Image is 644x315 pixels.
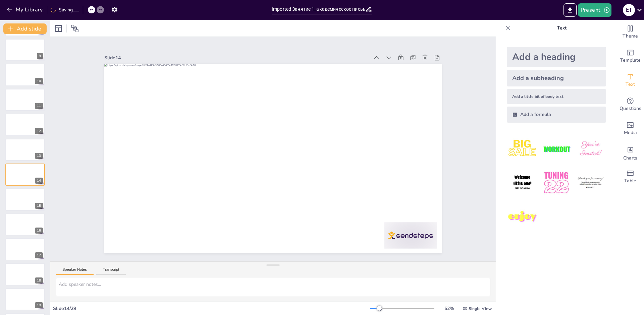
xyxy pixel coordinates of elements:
p: Text [514,20,610,36]
img: 2.jpeg [541,133,572,165]
div: Add text boxes [617,68,644,92]
div: Slide 14 / 29 [53,305,370,312]
button: My Library [5,4,46,15]
div: Add ready made slides [617,44,644,68]
div: 19 [5,288,45,310]
div: 19 [35,302,43,308]
div: 15 [5,188,45,210]
span: Template [620,57,641,64]
button: Add slide [3,23,47,34]
div: 9 [37,53,43,59]
div: Add images, graphics, shapes or video [617,117,644,141]
div: 14 [35,178,43,184]
span: Position [71,24,79,33]
input: Insert title [272,4,365,14]
button: E T [623,3,635,17]
div: 18 [35,277,43,283]
div: 11 [35,103,43,109]
img: 6.jpeg [575,167,606,198]
div: 52 % [441,305,457,312]
img: 3.jpeg [575,133,606,165]
div: 9 [5,39,45,61]
div: 11 [5,89,45,111]
div: 15 [35,203,43,209]
span: Table [624,177,636,185]
div: Saving...... [51,7,79,13]
span: Single View [469,306,492,311]
div: 17 [35,252,43,258]
div: 17 [5,238,45,260]
div: 12 [5,114,45,136]
div: Get real-time input from your audience [617,92,644,117]
div: Add charts and graphs [617,141,644,165]
span: Charts [623,154,637,162]
div: 12 [35,128,43,134]
span: Text [626,81,635,88]
div: E T [623,4,635,16]
div: 10 [5,64,45,86]
button: Speaker Notes [56,267,94,275]
span: Media [624,129,637,136]
div: Change the overall theme [617,20,644,44]
div: 16 [5,213,45,236]
div: Add a formula [507,107,606,123]
span: Theme [623,33,638,40]
img: 4.jpeg [507,167,538,198]
div: Layout [53,23,64,34]
button: Export to PowerPoint [563,3,577,17]
div: Add a table [617,165,644,189]
div: 13 [35,153,43,159]
img: 7.jpeg [507,201,538,233]
img: 1.jpeg [507,133,538,165]
div: 14 [5,164,45,186]
div: Add a little bit of body text [507,89,606,104]
span: Questions [620,105,641,112]
div: 13 [5,139,45,161]
button: Transcript [96,267,126,275]
div: 16 [35,228,43,234]
div: Slide 14 [114,38,379,71]
div: 10 [35,78,43,84]
div: Add a subheading [507,70,606,86]
img: 5.jpeg [541,167,572,198]
button: Present [578,3,611,17]
div: 18 [5,263,45,285]
div: Add a heading [507,47,606,67]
